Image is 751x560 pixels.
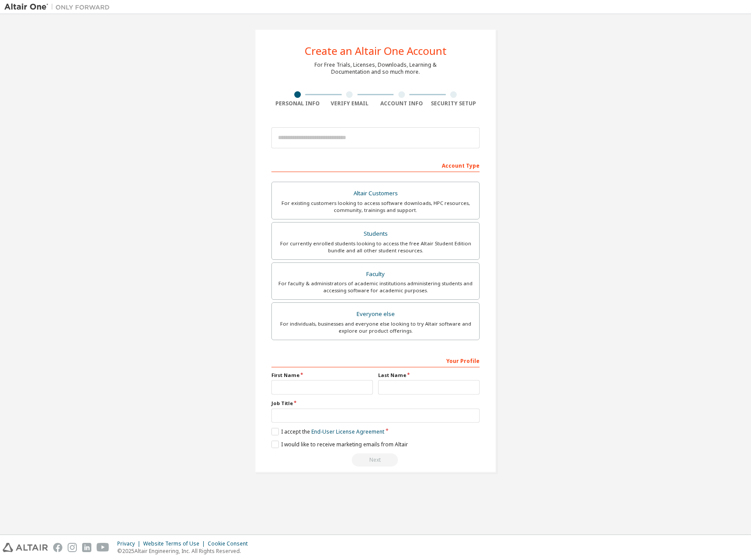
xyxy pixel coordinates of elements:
div: For Free Trials, Licenses, Downloads, Learning & Documentation and so much more. [314,61,437,75]
div: For individuals, businesses and everyone else looking to try Altair software and explore our prod... [277,320,474,334]
img: altair_logo.svg [3,543,48,552]
div: Students [277,228,474,240]
img: linkedin.svg [82,543,91,552]
div: Personal Info [271,100,324,107]
p: © 2025 Altair Engineering, Inc. All Rights Reserved. [117,547,253,555]
div: Privacy [117,540,143,547]
img: facebook.svg [53,543,62,552]
img: youtube.svg [97,543,109,552]
div: Account Type [271,158,480,172]
label: Last Name [378,372,480,379]
div: Your Profile [271,353,480,367]
label: I would like to receive marketing emails from Altair [271,441,408,448]
div: Website Terms of Use [143,540,208,547]
div: For faculty & administrators of academic institutions administering students and accessing softwa... [277,280,474,294]
a: End-User License Agreement [311,428,384,435]
div: Account Info [375,100,428,107]
div: Verify Email [324,100,376,107]
div: Read and acccept EULA to continue [271,453,480,467]
label: First Name [271,372,373,379]
div: Altair Customers [277,187,474,200]
label: I accept the [271,428,384,435]
label: Job Title [271,400,480,407]
img: Altair One [4,3,114,11]
div: For currently enrolled students looking to access the free Altair Student Edition bundle and all ... [277,240,474,254]
div: Security Setup [428,100,480,107]
div: Faculty [277,268,474,280]
div: Cookie Consent [208,540,253,547]
div: Create an Altair One Account [305,46,447,56]
div: For existing customers looking to access software downloads, HPC resources, community, trainings ... [277,200,474,214]
div: Everyone else [277,308,474,320]
img: instagram.svg [68,543,77,552]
